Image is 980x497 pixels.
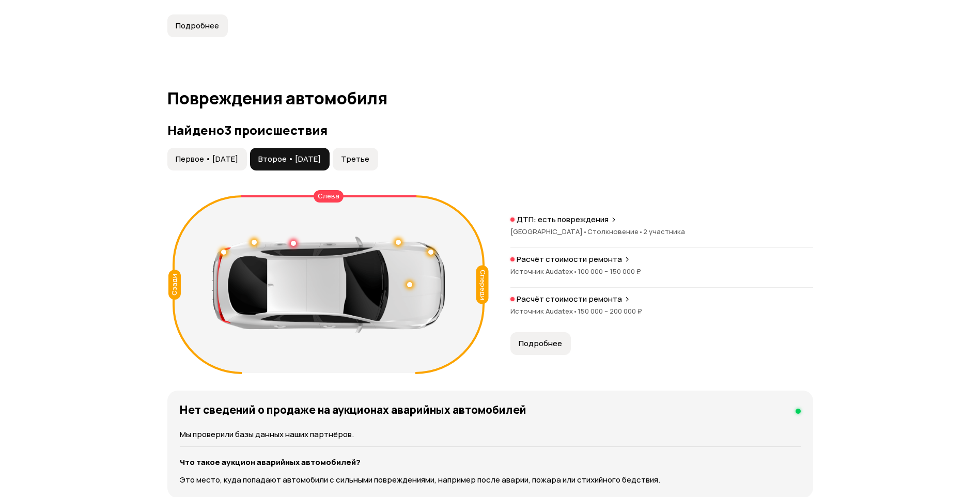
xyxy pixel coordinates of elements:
div: Сзади [168,270,181,300]
span: Столкновение [587,227,643,236]
p: Расчёт стоимости ремонта [517,254,622,265]
span: • [639,227,643,236]
span: [GEOGRAPHIC_DATA] [510,227,587,236]
span: Подробнее [519,338,562,349]
p: Расчёт стоимости ремонта [517,294,622,304]
span: • [573,267,578,276]
button: Первое • [DATE] [167,148,247,170]
span: Источник Audatex [510,306,578,316]
strong: Что такое аукцион аварийных автомобилей? [180,457,361,468]
p: ДТП: есть повреждения [517,214,609,225]
div: Спереди [476,266,488,304]
span: Второе • [DATE] [258,154,321,164]
span: 2 участника [643,227,685,236]
button: Подробнее [167,14,228,37]
span: Третье [341,154,369,164]
span: Источник Audatex [510,267,578,276]
span: • [583,227,587,236]
span: Подробнее [176,21,219,31]
span: • [573,306,578,316]
span: 100 000 – 150 000 ₽ [578,267,641,276]
button: Третье [333,148,378,170]
div: Слева [314,190,344,203]
h4: Нет сведений о продаже на аукционах аварийных автомобилей [180,403,526,416]
button: Второе • [DATE] [250,148,330,170]
span: 150 000 – 200 000 ₽ [578,306,642,316]
p: Это место, куда попадают автомобили с сильными повреждениями, например после аварии, пожара или с... [180,474,801,486]
button: Подробнее [510,332,571,355]
p: Мы проверили базы данных наших партнёров. [180,429,801,440]
h3: Найдено 3 происшествия [167,123,813,137]
span: Первое • [DATE] [176,154,238,164]
h1: Повреждения автомобиля [167,89,813,107]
